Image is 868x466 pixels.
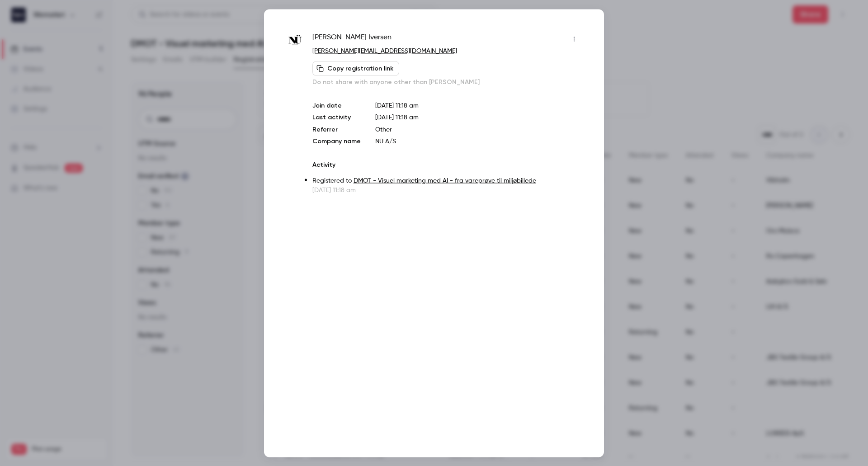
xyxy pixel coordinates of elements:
[312,176,581,185] p: Registered to
[312,185,581,194] p: [DATE] 11:18 am
[375,137,581,146] p: NÜ A/S
[375,114,419,120] span: [DATE] 11:18 am
[375,101,581,110] p: [DATE] 11:18 am
[312,32,392,46] span: [PERSON_NAME] Iversen
[312,47,457,54] a: [PERSON_NAME][EMAIL_ADDRESS][DOMAIN_NAME]
[312,137,361,146] p: Company name
[287,33,303,49] img: nu-denmark.com
[312,125,361,134] p: Referrer
[312,101,361,110] p: Join date
[312,61,399,75] button: Copy registration link
[312,160,581,169] p: Activity
[375,125,581,134] p: Other
[354,177,536,184] a: DMOT - Visuel marketing med AI - fra vareprøve til miljøbillede
[312,77,581,86] p: Do not share with anyone other than [PERSON_NAME]
[312,113,361,122] p: Last activity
